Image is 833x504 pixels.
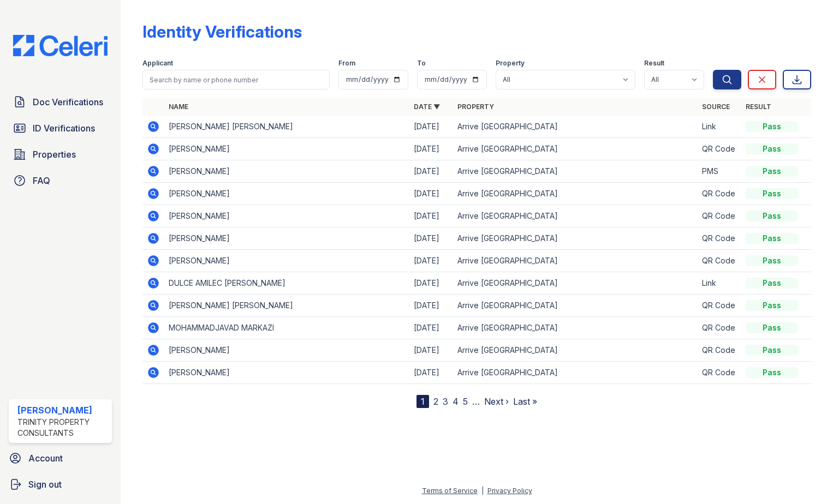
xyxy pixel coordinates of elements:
td: [PERSON_NAME] [PERSON_NAME] [164,295,409,317]
td: Arrive [GEOGRAPHIC_DATA] [453,183,698,205]
a: 3 [443,396,448,407]
div: [PERSON_NAME] [17,404,108,417]
td: Link [698,116,741,138]
td: [PERSON_NAME] [164,339,409,362]
div: 1 [416,395,429,408]
div: Pass [746,233,798,244]
td: Arrive [GEOGRAPHIC_DATA] [453,317,698,339]
td: QR Code [698,250,741,272]
span: ID Verifications [33,122,95,135]
td: [DATE] [409,272,453,295]
a: FAQ [9,170,112,191]
label: Applicant [142,59,173,68]
td: MOHAMMADJAVAD MARKAZI [164,317,409,339]
span: … [472,395,480,408]
td: Arrive [GEOGRAPHIC_DATA] [453,227,698,250]
a: Next › [484,396,509,407]
td: [PERSON_NAME] [164,138,409,160]
label: To [417,59,426,68]
span: Account [28,452,63,465]
td: Arrive [GEOGRAPHIC_DATA] [453,362,698,384]
a: Property [457,103,494,111]
a: Date ▼ [414,103,440,111]
td: [DATE] [409,339,453,362]
td: QR Code [698,138,741,160]
td: [DATE] [409,116,453,138]
td: [PERSON_NAME] [164,205,409,227]
div: Pass [746,300,798,311]
div: Pass [746,278,798,289]
td: [DATE] [409,205,453,227]
td: QR Code [698,339,741,362]
td: Link [698,272,741,295]
a: Privacy Policy [487,487,532,495]
a: 2 [433,396,438,407]
div: | [481,487,484,495]
td: [DATE] [409,138,453,160]
div: Pass [746,188,798,199]
label: From [338,59,355,68]
div: Trinity Property Consultants [17,417,108,439]
td: QR Code [698,205,741,227]
td: [PERSON_NAME] [164,160,409,183]
td: [PERSON_NAME] [164,362,409,384]
a: Terms of Service [422,487,478,495]
div: Identity Verifications [142,22,302,41]
span: FAQ [33,174,50,187]
a: Name [169,103,188,111]
td: [DATE] [409,183,453,205]
td: Arrive [GEOGRAPHIC_DATA] [453,272,698,295]
a: Last » [513,396,537,407]
td: QR Code [698,362,741,384]
td: Arrive [GEOGRAPHIC_DATA] [453,138,698,160]
img: CE_Logo_Blue-a8612792a0a2168367f1c8372b55b34899dd931a85d93a1a3d3e32e68fde9ad4.png [4,35,116,56]
div: Pass [746,255,798,266]
td: [PERSON_NAME] [164,250,409,272]
td: [DATE] [409,227,453,250]
td: [PERSON_NAME] [164,227,409,250]
td: [DATE] [409,160,453,183]
td: PMS [698,160,741,183]
div: Pass [746,121,798,132]
td: [PERSON_NAME] [164,183,409,205]
td: QR Code [698,295,741,317]
td: Arrive [GEOGRAPHIC_DATA] [453,339,698,362]
td: QR Code [698,183,741,205]
a: Doc Verifications [9,91,112,113]
label: Property [496,59,525,68]
td: Arrive [GEOGRAPHIC_DATA] [453,116,698,138]
a: Account [4,447,116,469]
span: Sign out [28,478,62,491]
div: Pass [746,211,798,221]
span: Doc Verifications [33,95,103,109]
td: [DATE] [409,250,453,272]
input: Search by name or phone number [142,70,330,89]
td: QR Code [698,227,741,250]
span: Properties [33,148,76,161]
td: Arrive [GEOGRAPHIC_DATA] [453,250,698,272]
td: [PERSON_NAME] [PERSON_NAME] [164,116,409,138]
td: Arrive [GEOGRAPHIC_DATA] [453,160,698,183]
div: Pass [746,345,798,356]
a: Source [702,103,730,111]
td: [DATE] [409,295,453,317]
a: 4 [453,396,459,407]
td: [DATE] [409,362,453,384]
div: Pass [746,367,798,378]
td: Arrive [GEOGRAPHIC_DATA] [453,205,698,227]
td: Arrive [GEOGRAPHIC_DATA] [453,295,698,317]
a: Result [746,103,771,111]
div: Pass [746,322,798,333]
a: ID Verifications [9,117,112,139]
a: Properties [9,143,112,165]
td: QR Code [698,317,741,339]
td: DULCE AMILEC [PERSON_NAME] [164,272,409,295]
label: Result [644,59,664,68]
div: Pass [746,143,798,154]
td: [DATE] [409,317,453,339]
a: Sign out [4,473,116,495]
div: Pass [746,166,798,177]
a: 5 [463,396,468,407]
